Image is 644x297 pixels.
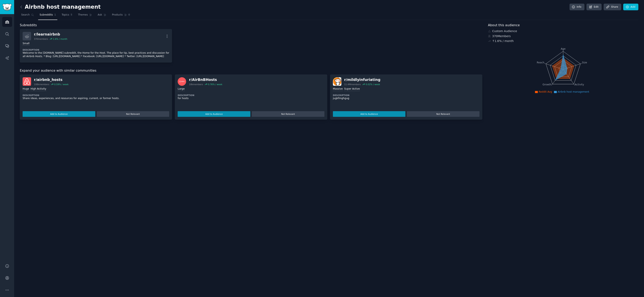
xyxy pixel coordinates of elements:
button: Not Relevant [407,111,479,117]
div: High Activity [30,87,46,91]
div: 1.6 % / month [53,38,67,40]
a: Search [20,12,35,20]
div: 370 Members [488,34,638,38]
img: airbnb_hosts [23,77,31,86]
button: Not Relevant [97,111,169,117]
span: Topics [62,13,69,17]
div: ↑ 1.6 % / month [492,39,514,43]
div: Massive [333,87,343,91]
p: for hosts [178,97,324,100]
a: r/learnairbnb370members1.6% / monthSmallDescriptionWelcome to the [DOMAIN_NAME] subreddit, the Ho... [20,29,172,63]
tspan: Activity [575,83,584,86]
img: GummySearch logo [2,4,12,11]
a: Products0 [111,12,131,20]
p: Welcome to the [DOMAIN_NAME] subreddit, the Home for the Host. The place for tip, best practices ... [23,51,169,58]
span: Themes [78,13,88,17]
div: 18k members [189,83,203,86]
span: 0 [128,13,130,17]
span: Products [112,13,123,17]
button: Add to Audience [178,111,250,117]
span: Subreddits [20,23,37,28]
tspan: Size [582,61,587,64]
a: Subreddits1 [38,12,57,20]
button: Not Relevant [252,111,324,117]
span: Subreddits [40,13,53,17]
span: 5 [71,13,72,17]
div: 108k members [34,83,49,86]
img: AirBnBHosts [178,77,186,86]
p: jugkfmghgug [333,97,479,100]
span: 1 [54,13,56,17]
span: About this audience [488,23,520,28]
span: Expand your audience with similar communities [20,68,96,73]
a: Edit [586,4,602,10]
dt: Description [23,94,169,97]
span: Reddit Avg [539,90,552,93]
div: Huge [23,87,29,91]
a: Add [623,4,638,10]
div: 0.76 % / week [208,83,222,86]
div: 0.02 % / week [366,83,380,86]
tspan: Age [561,47,566,50]
dt: Description [333,94,479,97]
span: Search [21,13,30,17]
div: r/ mildlyinfuriating [344,77,381,82]
h2: Airbnb host management [20,4,101,10]
div: r/ airbnb_hosts [34,77,69,82]
a: Info [570,4,584,10]
a: Ask [96,12,108,20]
div: Small [23,42,29,46]
a: Themes [77,12,93,20]
div: Super Active [344,87,360,91]
img: mildlyinfuriating [333,77,341,86]
span: Ask [98,13,102,17]
a: Share [604,4,621,10]
div: 11.4M members [344,83,361,86]
div: 0.59 % / week [54,83,68,86]
p: Share ideas, experiences, and resources for aspiring, current, or former hosts. [23,97,169,100]
div: r/ learnairbnb [34,32,67,37]
div: r/ AirBnBHosts [189,77,222,82]
tspan: Growth [543,83,552,86]
a: Topics5 [60,12,74,20]
span: Airbnb host management [558,90,589,93]
dt: Description [178,94,324,97]
div: Large [178,87,185,91]
tspan: Reach [537,61,544,64]
dt: Description [23,48,169,51]
div: Custom Audience [488,29,638,33]
div: 370 members [34,38,48,40]
button: Add to Audience [333,111,406,117]
button: Add to Audience [23,111,95,117]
